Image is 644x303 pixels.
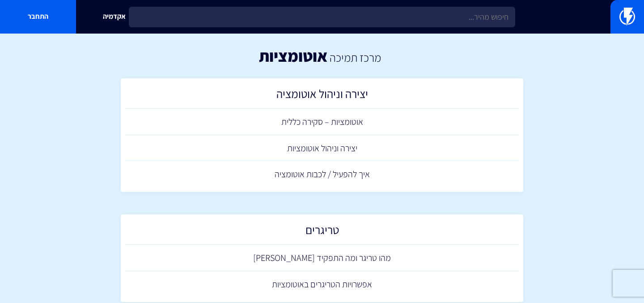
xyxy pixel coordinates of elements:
[125,271,519,298] a: אפשרויות הטריגרים באוטומציות
[125,83,519,109] a: יצירה וניהול אוטומציה
[125,109,519,135] a: אוטומציות – סקירה כללית
[125,219,519,245] a: טריגרים
[125,135,519,162] a: יצירה וניהול אוטומציות
[330,50,381,65] a: מרכז תמיכה
[125,245,519,271] a: מהו טריגר ומה התפקיד [PERSON_NAME]
[129,7,515,27] input: חיפוש מהיר...
[259,47,327,65] h1: אוטומציות
[125,161,519,188] a: איך להפעיל / לכבות אוטומציה
[130,87,514,105] h2: יצירה וניהול אוטומציה
[130,223,514,241] h2: טריגרים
